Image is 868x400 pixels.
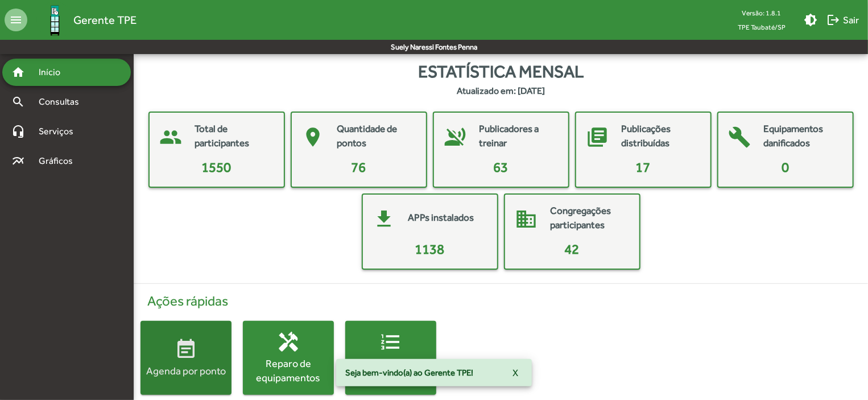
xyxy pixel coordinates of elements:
[140,321,232,395] button: Agenda por ponto
[154,120,188,154] mat-icon: people
[32,154,88,168] span: Gráficos
[729,6,795,20] div: Versão: 1.8.1
[11,95,25,109] mat-icon: search
[494,159,509,175] span: 63
[337,122,415,151] mat-card-title: Quantidade de pontos
[345,367,473,378] span: Seja bem-vindo(a) ao Gerente TPE!
[764,122,841,151] mat-card-title: Equipamentos danificados
[729,20,795,34] span: TPE Taubaté/SP
[243,321,334,395] button: Reparo de equipamentos
[503,362,527,383] button: X
[512,362,518,383] span: X
[723,120,757,154] mat-icon: build
[27,2,137,39] a: Gerente TPE
[636,159,651,175] span: 17
[345,321,436,395] button: Diário de publicações
[415,241,445,257] span: 1138
[367,202,402,236] mat-icon: get_app
[782,159,789,175] span: 0
[822,10,863,30] button: Sair
[32,95,94,109] span: Consultas
[296,120,330,154] mat-icon: place
[243,356,334,385] div: Reparo de equipamentos
[5,9,27,31] mat-icon: menu
[32,65,77,79] span: Início
[408,211,474,225] mat-card-title: APPs instalados
[277,331,300,353] mat-icon: handyman
[510,202,544,236] mat-icon: domain
[457,84,545,98] strong: Atualizado em: [DATE]
[804,13,817,27] mat-icon: brightness_medium
[622,122,699,151] mat-card-title: Publicações distribuídas
[551,204,628,233] mat-card-title: Congregações participantes
[11,125,25,138] mat-icon: headset_mic
[11,154,25,168] mat-icon: multiline_chart
[581,120,615,154] mat-icon: library_books
[379,331,402,353] mat-icon: format_list_numbered
[565,241,580,257] span: 42
[439,120,473,154] mat-icon: voice_over_off
[202,159,232,175] span: 1550
[480,122,557,151] mat-card-title: Publicadores a treinar
[32,125,89,138] span: Serviços
[36,2,73,39] img: Logo
[826,10,859,30] span: Sair
[826,13,840,27] mat-icon: logout
[140,293,861,310] h4: Ações rápidas
[418,59,584,84] span: Estatística mensal
[352,159,366,175] span: 76
[140,364,232,378] div: Agenda por ponto
[175,338,197,361] mat-icon: event_note
[11,65,25,79] mat-icon: home
[73,11,137,29] span: Gerente TPE
[195,122,272,151] mat-card-title: Total de participantes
